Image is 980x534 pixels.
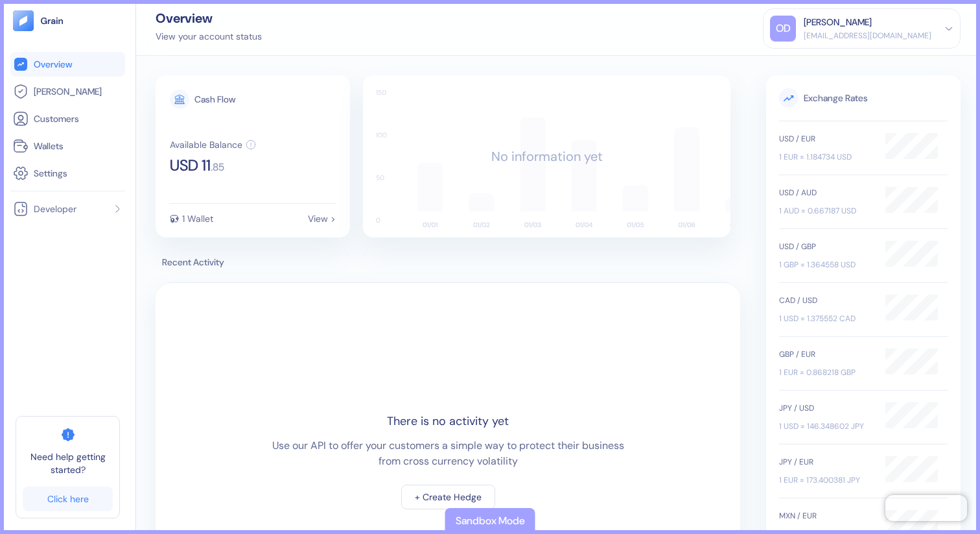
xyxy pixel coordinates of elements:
[211,162,224,173] span: . 85
[804,16,872,29] div: [PERSON_NAME]
[156,256,740,269] span: Recent Activity
[779,241,872,252] div: USD / GBP
[23,487,113,511] a: Click here
[401,485,495,509] button: + Create Hedge
[779,187,872,199] div: USD / AUD
[779,295,872,306] div: CAD / USD
[34,112,79,125] span: Customers
[170,158,211,173] span: USD 11
[13,10,34,31] img: logo-tablet-V2.svg
[387,413,509,430] div: There is no activity yet
[34,167,67,180] span: Settings
[779,456,872,468] div: JPY / EUR
[182,214,213,223] div: 1 Wallet
[34,202,76,215] span: Developer
[156,30,262,43] div: View your account status
[23,450,113,476] span: Need help getting started?
[770,16,796,42] div: OD
[308,214,336,223] div: View >
[34,85,102,98] span: [PERSON_NAME]
[779,313,872,324] div: 1 USD = 1.375552 CAD
[779,348,872,360] div: GBP / EUR
[779,259,872,271] div: 1 GBP = 1.364558 USD
[779,133,872,145] div: USD / EUR
[779,367,872,378] div: 1 EUR = 0.868218 GBP
[13,56,122,72] a: Overview
[13,165,122,181] a: Settings
[491,147,603,166] div: No information yet
[779,88,948,108] span: Exchange Rates
[779,510,872,522] div: MXN / EUR
[156,12,262,25] div: Overview
[170,140,242,149] div: Available Balance
[270,438,626,469] div: Use our API to offer your customers a simple way to protect their business from cross currency vo...
[779,474,872,486] div: 1 EUR = 173.400381 JPY
[13,138,122,154] a: Wallets
[13,111,122,127] a: Customers
[194,95,235,104] div: Cash Flow
[456,513,525,529] div: Sandbox Mode
[779,151,872,163] div: 1 EUR = 1.184734 USD
[13,84,122,99] a: [PERSON_NAME]
[415,492,482,502] div: + Create Hedge
[779,402,872,414] div: JPY / USD
[40,16,64,25] img: logo
[779,205,872,217] div: 1 AUD = 0.667187 USD
[34,58,72,71] span: Overview
[885,495,967,521] iframe: Chatra live chat
[47,494,89,504] div: Click here
[170,140,256,150] button: Available Balance
[779,420,872,432] div: 1 USD = 146.348602 JPY
[34,140,64,152] span: Wallets
[804,30,931,42] div: [EMAIL_ADDRESS][DOMAIN_NAME]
